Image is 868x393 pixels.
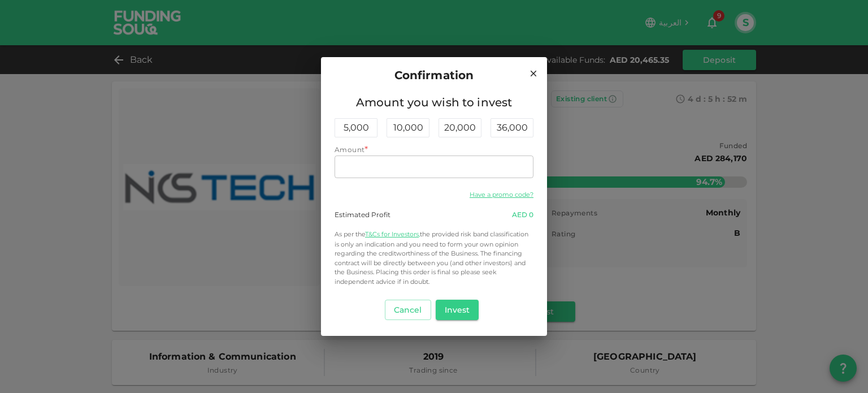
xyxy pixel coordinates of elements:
div: Estimated Profit [335,210,390,220]
button: Cancel [385,300,431,320]
button: Invest [436,300,479,320]
a: T&Cs for Investors, [365,230,420,238]
div: 0 [512,210,533,220]
span: Amount [335,145,364,154]
input: amount [335,156,533,178]
div: 10,000 [387,118,429,137]
span: As per the [335,230,365,238]
span: Amount you wish to invest [335,93,533,111]
div: 20,000 [439,118,481,137]
a: Have a promo code? [470,191,533,198]
p: the provided risk band classification is only an indication and you need to form your own opinion... [335,229,533,287]
div: 36,000 [491,118,533,137]
span: Confirmation [394,66,474,84]
span: AED [512,210,527,219]
div: 5,000 [335,118,377,137]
